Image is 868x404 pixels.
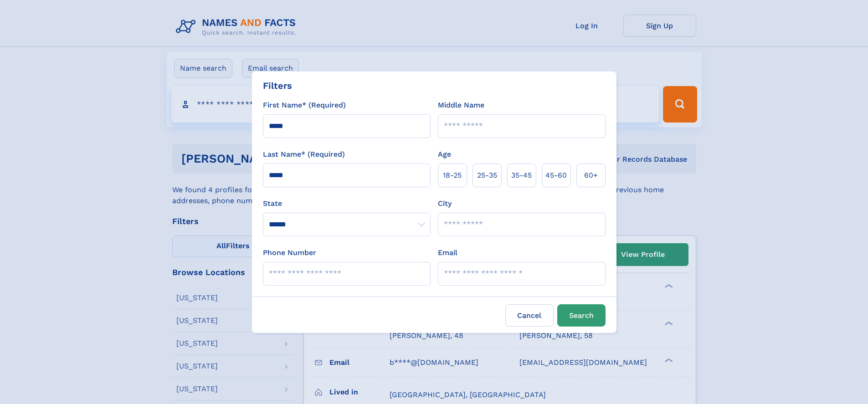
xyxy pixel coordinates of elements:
span: 45‑60 [545,170,567,181]
label: Cancel [505,304,554,327]
label: City [438,198,452,209]
label: Age [438,149,451,160]
span: 25‑35 [477,170,497,181]
label: First Name* (Required) [263,100,346,111]
span: 60+ [584,170,598,181]
label: Last Name* (Required) [263,149,345,160]
span: 35‑45 [511,170,532,181]
button: Search [557,304,606,327]
label: Phone Number [263,247,316,258]
label: State [263,198,431,209]
label: Middle Name [438,100,484,111]
label: Email [438,247,457,258]
div: Filters [263,79,292,92]
span: 18‑25 [443,170,462,181]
